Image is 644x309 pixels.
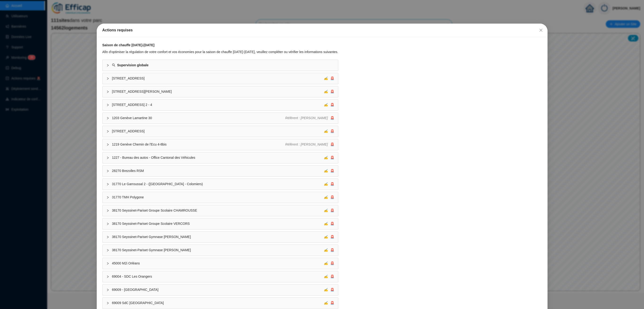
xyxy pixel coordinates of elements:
span: 38170 Seyssinet-Pariset Gymnase [PERSON_NAME] [112,234,324,239]
span: 1227 - Bureau des autos - Office Cantonal des Véhicules [112,155,324,160]
span: ✍ [324,76,328,80]
span: collapsed [106,90,109,93]
span: ✍ [324,301,328,305]
span: collapsed [106,117,109,120]
div: 69009 SdC [GEOGRAPHIC_DATA]✍🚨 [103,298,338,309]
div: Actions requises [102,27,542,33]
span: 38170 Seyssinet-Pariset Groupe Scolaire CHAMROUSSE [112,208,324,213]
div: 1203 Genève Lamartine 30Référent : [PERSON_NAME]🚨 [103,113,338,124]
div: 38170 Seyssinet-Pariset Groupe Scolaire VERCORS✍🚨 [103,218,338,229]
span: Référent : [PERSON_NAME] [285,116,328,120]
div: 🚨 [324,102,334,107]
div: 🚨 [324,195,334,200]
span: collapsed [106,77,109,80]
span: ✍ [324,275,328,278]
span: ✍ [324,182,328,186]
span: ✍ [324,103,328,107]
div: 🚨 [324,208,334,213]
span: ✍ [324,248,328,252]
span: collapsed [106,209,109,212]
div: [STREET_ADDRESS] 2 - 4✍🚨 [103,100,338,110]
div: 1227 - Bureau des autos - Office Cantonal des Véhicules✍🚨 [103,152,338,163]
span: collapsed [106,222,109,225]
span: 31770 TMH Polygone [112,195,324,200]
span: close [539,28,543,32]
div: 38170 Seyssinet-Pariset Groupe Scolaire CHAMROUSSE✍🚨 [103,205,338,216]
div: [STREET_ADDRESS]✍🚨 [103,73,338,84]
span: 69009 - [GEOGRAPHIC_DATA] [112,287,324,292]
span: ✍ [324,222,328,225]
div: [STREET_ADDRESS][PERSON_NAME]✍🚨 [103,86,338,97]
span: ✍ [324,235,328,239]
span: [STREET_ADDRESS] 2 - 4 [112,102,324,107]
span: 69004 - SDC Les Orangers [112,274,324,279]
span: ✍ [324,129,328,133]
span: collapsed [106,262,109,265]
div: 69004 - SDC Les Orangers✍🚨 [103,271,338,282]
span: collapsed [106,170,109,172]
div: 🚨 [324,76,334,81]
span: collapsed [106,288,109,291]
div: 69009 - [GEOGRAPHIC_DATA]✍🚨 [103,284,338,295]
div: 🚨 [324,234,334,239]
div: 🚨 [324,287,334,292]
span: collapsed [106,143,109,146]
span: ✍ [324,288,328,292]
span: [STREET_ADDRESS][PERSON_NAME] [112,89,324,94]
span: 31770 Le Garroussal 2 - ([GEOGRAPHIC_DATA] - Colomiers) [112,182,324,187]
span: collapsed [106,156,109,159]
button: Close [537,26,545,34]
div: 31770 Le Garroussal 2 - ([GEOGRAPHIC_DATA] - Colomiers)✍🚨 [103,179,338,190]
span: collapsed [106,183,109,186]
span: ✍ [324,156,328,159]
div: 🚨 [324,248,334,253]
div: 🚨 [324,168,334,173]
div: Afin d'optimiser la régulation de votre confort et vos économies pour la saison de chauffe [DATE]... [102,50,338,54]
div: 🚨 [324,221,334,226]
span: collapsed [106,196,109,199]
span: Fermer [537,28,545,32]
strong: Supervision globale [117,63,149,67]
div: 38170 Seyssinet-Pariset Gymnase [PERSON_NAME]✍🚨 [103,245,338,256]
span: collapsed [106,236,109,238]
span: 38170 Seyssinet-Pariset Groupe Scolaire VERCORS [112,221,324,226]
span: 45000 M2i Orléans [112,261,324,266]
span: 1219 Genève Chemin de l'Ecu 4-8bis [112,142,285,147]
span: ✍ [324,195,328,199]
span: 69009 SdC [GEOGRAPHIC_DATA] [112,301,324,305]
span: ✍ [324,261,328,265]
div: 🚨 [324,155,334,160]
div: Supervision globale [103,60,338,71]
span: Référent : [PERSON_NAME] [285,142,328,146]
div: 🚨 [324,89,334,94]
div: 45000 M2i Orléans✍🚨 [103,258,338,269]
div: 28270 Brezolles RSM✍🚨 [103,166,338,176]
span: 28270 Brezolles RSM [112,168,324,173]
span: collapsed [106,64,109,67]
div: 31770 TMH Polygone✍🚨 [103,192,338,203]
span: collapsed [106,249,109,252]
div: 38170 Seyssinet-Pariset Gymnase [PERSON_NAME]✍🚨 [103,232,338,242]
span: collapsed [106,302,109,305]
span: collapsed [106,130,109,133]
span: ✍ [324,209,328,212]
span: collapsed [106,104,109,106]
div: 🚨 [324,274,334,279]
div: 🚨 [324,301,334,305]
span: collapsed [106,275,109,278]
span: search [112,63,115,67]
span: ✍ [324,169,328,173]
span: 1203 Genève Lamartine 30 [112,116,285,121]
div: [STREET_ADDRESS]✍🚨 [103,126,338,137]
div: 🚨 [324,129,334,134]
div: 1219 Genève Chemin de l'Ecu 4-8bisRéférent : [PERSON_NAME]🚨 [103,139,338,150]
span: [STREET_ADDRESS] [112,129,324,134]
span: [STREET_ADDRESS] [112,76,324,81]
div: 🚨 [324,182,334,187]
span: 38170 Seyssinet-Pariset Gymnase [PERSON_NAME] [112,248,324,253]
strong: Saison de chauffe [DATE]-[DATE] [102,43,155,47]
span: ✍ [324,90,328,93]
div: 🚨 [285,116,334,121]
div: 🚨 [324,261,334,266]
div: 🚨 [285,142,334,147]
